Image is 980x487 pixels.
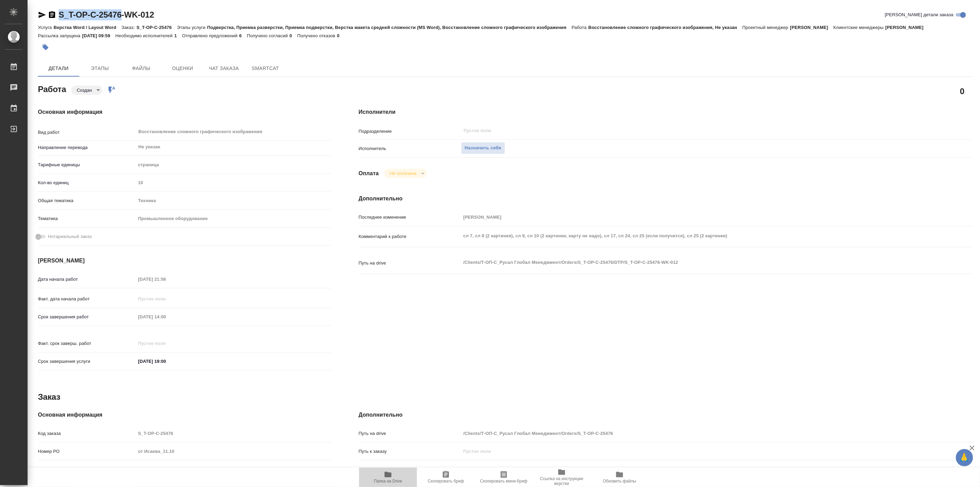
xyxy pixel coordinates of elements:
[247,33,290,38] p: Получено согласий
[136,274,196,284] input: Пустое поле
[572,25,589,30] p: Работа
[38,82,66,95] h2: Работа
[461,446,921,456] input: Пустое поле
[742,25,790,30] p: Проектный менеджер
[461,257,921,268] textarea: /Clients/Т-ОП-С_Русал Глобал Менеджмент/Orders/S_T-OP-C-25476/DTP/S_T-OP-C-25476-WK-012
[885,25,929,30] p: [PERSON_NAME]
[359,260,461,267] p: Путь на drive
[384,169,427,178] div: Создан
[417,468,475,487] button: Скопировать бриф
[38,197,136,204] p: Общая тематика
[38,144,136,151] p: Направление перевода
[359,411,972,419] h4: Дополнительно
[136,312,196,322] input: Пустое поле
[136,338,196,348] input: Пустое поле
[239,33,247,38] p: 6
[591,468,649,487] button: Обновить файлы
[461,230,921,242] textarea: сл 7, сл 8 (2 картинки), сл 9, сл 10 (2 картинки, карту не надо), сл 17, сл 24, сл 25 (если получ...
[82,33,115,38] p: [DATE] 09:59
[136,464,331,474] input: Пустое поле
[38,108,331,116] h4: Основная информация
[461,212,921,222] input: Пустое поле
[48,233,92,240] span: Нотариальный заказ
[790,25,834,30] p: [PERSON_NAME]
[359,466,461,473] p: Проекты Smartcat
[475,468,533,487] button: Скопировать мини-бриф
[166,64,199,73] span: Оценки
[174,33,182,38] p: 1
[359,468,417,487] button: Папка на Drive
[359,195,972,203] h4: Дополнительно
[136,356,196,366] input: ✎ Введи что-нибудь
[359,430,461,437] p: Путь на drive
[461,142,505,154] button: Назначить себя
[589,25,743,30] p: Восстановление сложного графического изображения, Не указан
[38,296,136,302] p: Факт. дата начала работ
[461,428,921,438] input: Пустое поле
[38,179,136,186] p: Кол-во единиц
[289,33,297,38] p: 0
[359,448,461,455] p: Путь к заказу
[207,64,241,73] span: Чат заказа
[359,128,461,135] p: Подразделение
[136,446,331,456] input: Пустое поле
[428,479,464,484] span: Скопировать бриф
[388,170,418,176] button: Не оплачена
[115,33,174,38] p: Необходимо исполнителей
[71,86,102,95] div: Создан
[480,479,527,484] span: Скопировать мини-бриф
[359,169,379,178] h4: Оплата
[38,314,136,320] p: Срок завершения работ
[207,25,572,30] p: Подверстка, Приемка разверстки, Приемка подверстки, Верстка макета средней сложности (MS Word), В...
[38,25,53,30] p: Услуга
[59,10,154,19] a: S_T-OP-C-25476-WK-012
[136,159,331,171] div: страница
[537,476,586,486] span: Ссылка на инструкции верстки
[359,233,461,240] p: Комментарий к работе
[960,85,964,97] h2: 0
[38,40,53,55] button: Добавить тэг
[136,25,177,30] p: S_T-OP-C-25476
[959,450,970,465] span: 🙏
[136,213,331,225] div: Промышленное оборудование
[38,466,136,473] p: Вид услуги
[177,25,207,30] p: Этапы услуги
[38,215,136,222] p: Тематика
[182,33,239,38] p: Отправлено предложений
[463,127,905,135] input: Пустое поле
[359,214,461,221] p: Последнее изменение
[38,257,331,265] h4: [PERSON_NAME]
[83,64,116,73] span: Этапы
[136,195,331,207] div: Техника
[249,64,282,73] span: SmartCat
[38,276,136,283] p: Дата начала работ
[359,108,972,116] h4: Исполнители
[42,64,75,73] span: Детали
[465,144,501,152] span: Назначить себя
[38,448,136,455] p: Номер РО
[38,33,82,38] p: Рассылка запущена
[337,33,345,38] p: 0
[38,411,331,419] h4: Основная информация
[885,11,953,18] span: [PERSON_NAME] детали заказа
[38,430,136,437] p: Код заказа
[136,178,331,188] input: Пустое поле
[297,33,337,38] p: Получено отказов
[956,449,973,466] button: 🙏
[38,11,46,19] button: Скопировать ссылку для ЯМессенджера
[374,479,402,484] span: Папка на Drive
[53,25,121,30] p: Верстка Word / Layout Word
[125,64,158,73] span: Файлы
[533,468,591,487] button: Ссылка на инструкции верстки
[75,87,94,93] button: Создан
[136,428,331,438] input: Пустое поле
[359,145,461,152] p: Исполнитель
[38,129,136,136] p: Вид работ
[38,391,60,402] h2: Заказ
[38,340,136,347] p: Факт. срок заверш. работ
[38,358,136,365] p: Срок завершения услуги
[136,294,196,304] input: Пустое поле
[461,467,496,472] a: S_T-OP-C-25476
[48,11,56,19] button: Скопировать ссылку
[38,161,136,168] p: Тарифные единицы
